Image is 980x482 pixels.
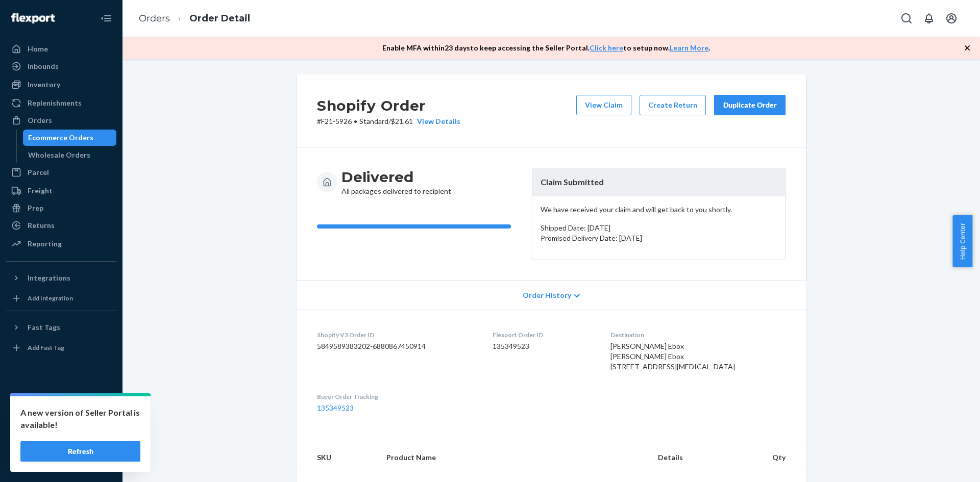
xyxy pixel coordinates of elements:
[541,233,777,243] p: Promised Delivery Date: [DATE]
[6,164,116,181] a: Parcel
[20,407,140,431] p: A new version of Seller Portal is available!
[20,441,140,462] button: Refresh
[28,61,59,71] div: Inbounds
[6,290,116,307] a: Add Integration
[6,401,116,418] a: Settings
[6,436,116,452] a: Help Center
[359,117,388,125] span: Standard
[493,341,594,351] dd: 135349523
[317,392,476,401] dt: Buyer Order Tracking
[28,167,49,177] div: Parcel
[297,444,378,471] th: SKU
[23,147,117,163] a: Wholesale Orders
[28,273,70,283] div: Integrations
[189,13,250,24] a: Order Detail
[6,319,116,336] button: Fast Tags
[919,8,939,29] button: Open notifications
[317,403,354,412] a: 135349523
[493,331,594,339] dt: Flexport Order ID
[28,220,55,231] div: Returns
[28,133,93,143] div: Ecommerce Orders
[532,168,785,196] header: Claim Submitted
[28,44,48,54] div: Home
[341,168,451,196] div: All packages delivered to recipient
[28,322,60,333] div: Fast Tags
[28,150,90,160] div: Wholesale Orders
[610,342,735,371] span: [PERSON_NAME] Ebox [PERSON_NAME] Ebox [STREET_ADDRESS][MEDICAL_DATA]
[941,8,962,29] button: Open account menu
[6,453,116,470] button: Give Feedback
[762,444,806,471] th: Qty
[139,13,170,24] a: Orders
[317,341,476,351] dd: 5849589383202-6880867450914
[354,117,357,125] span: •
[131,4,258,34] ol: breadcrumbs
[23,130,117,146] a: Ecommerce Orders
[6,200,116,216] a: Prep
[6,95,116,111] a: Replenishments
[317,116,460,126] p: # F21-5926 / $21.61
[6,77,116,93] a: Inventory
[28,294,73,302] div: Add Integration
[28,186,53,196] div: Freight
[6,41,116,57] a: Home
[28,203,43,213] div: Prep
[378,444,650,471] th: Product Name
[28,115,52,125] div: Orders
[640,95,706,115] button: Create Return
[670,43,708,52] a: Learn More
[723,100,777,110] div: Duplicate Order
[6,270,116,286] button: Integrations
[6,419,116,435] button: Talk to Support
[541,223,777,233] p: Shipped Date: [DATE]
[413,116,460,126] button: View Details
[11,13,55,23] img: Flexport logo
[576,95,631,115] button: View Claim
[28,343,64,352] div: Add Fast Tag
[6,112,116,129] a: Orders
[317,331,476,339] dt: Shopify V3 Order ID
[96,8,116,29] button: Close Navigation
[6,58,116,74] a: Inbounds
[382,43,710,53] p: Enable MFA within 23 days to keep accessing the Seller Portal. to setup now. .
[28,239,62,249] div: Reporting
[523,290,571,300] span: Order History
[610,331,786,339] dt: Destination
[6,340,116,356] a: Add Fast Tag
[28,98,82,108] div: Replenishments
[714,95,786,115] button: Duplicate Order
[650,444,762,471] th: Details
[896,8,917,29] button: Open Search Box
[341,168,451,186] h3: Delivered
[317,95,460,116] h2: Shopify Order
[6,236,116,252] a: Reporting
[590,43,623,52] a: Click here
[6,217,116,234] a: Returns
[6,183,116,199] a: Freight
[541,205,777,215] p: We have received your claim and will get back to you shortly.
[28,80,60,90] div: Inventory
[952,215,972,267] button: Help Center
